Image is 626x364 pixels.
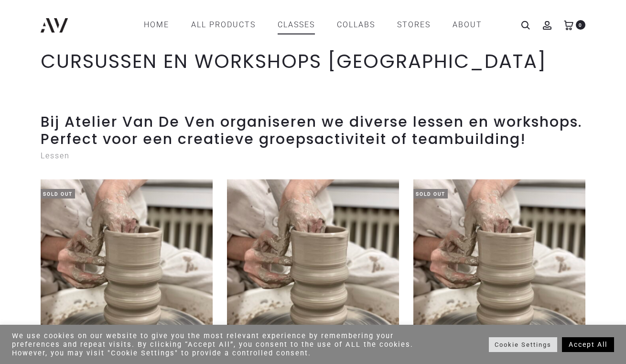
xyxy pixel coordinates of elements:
[41,50,585,73] h1: CURSUSSEN EN WORKSHOPS [GEOGRAPHIC_DATA]
[337,17,375,33] a: COLLABS
[41,113,585,148] h2: Bij Atelier Van De Ven organiseren we diverse lessen en workshops. Perfect voor een creatieve gro...
[41,148,585,164] p: Lessen
[564,20,573,29] a: 0
[489,337,557,352] a: Cookie Settings
[41,189,75,199] span: Sold Out
[144,17,169,33] a: Home
[12,331,433,357] div: We use cookies on our website to give you the most relevant experience by remembering your prefer...
[576,20,585,30] span: 0
[191,17,256,33] a: All products
[397,17,431,33] a: STORES
[413,189,448,199] span: Sold Out
[278,17,315,33] a: CLASSES
[562,337,614,352] a: Accept All
[453,17,482,33] a: ABOUT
